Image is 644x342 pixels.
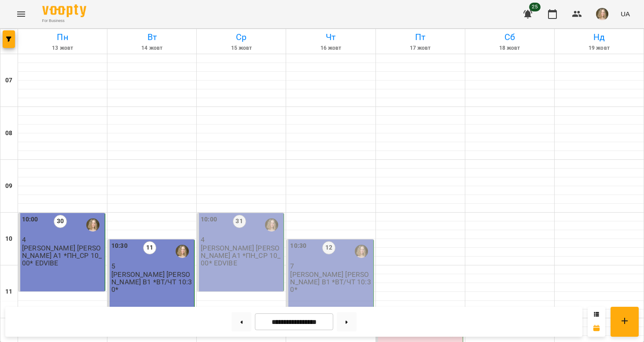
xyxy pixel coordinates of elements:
[287,44,374,52] h6: 16 жовт
[19,44,106,52] h6: 13 жовт
[621,9,630,18] span: UA
[109,30,195,44] h6: Вт
[19,30,106,44] h6: Пн
[529,3,541,11] span: 25
[22,244,103,267] p: [PERSON_NAME] [PERSON_NAME] А1 *ПН_СР 10_00* EDVIBE
[201,236,282,243] p: 4
[143,241,156,254] label: 11
[322,241,335,254] label: 12
[290,262,371,270] p: 7
[290,271,371,294] p: [PERSON_NAME] [PERSON_NAME] В1 *ВТ/ЧТ 10:30*
[617,6,633,22] button: UA
[556,44,642,52] h6: 19 жовт
[5,76,12,85] h6: 07
[5,181,12,191] h6: 09
[42,18,86,24] span: For Business
[233,215,246,228] label: 31
[201,215,217,224] label: 10:00
[54,215,67,228] label: 30
[596,8,608,20] img: 08679fde8b52750a6ba743e232070232.png
[377,44,464,52] h6: 17 жовт
[265,218,278,232] img: Пуховська Аліна
[198,30,284,44] h6: Ср
[111,262,192,270] p: 5
[176,245,189,258] img: Пуховська Аліна
[111,271,192,294] p: [PERSON_NAME] [PERSON_NAME] В1 *ВТ/ЧТ 10:30*
[556,30,642,44] h6: Нд
[467,44,553,52] h6: 18 жовт
[5,129,12,138] h6: 08
[109,44,195,52] h6: 14 жовт
[355,245,368,258] img: Пуховська Аліна
[287,30,374,44] h6: Чт
[42,4,86,17] img: Voopty Logo
[201,244,282,267] p: [PERSON_NAME] [PERSON_NAME] А1 *ПН_СР 10_00* EDVIBE
[11,4,32,25] button: Menu
[111,241,128,251] label: 10:30
[198,44,284,52] h6: 15 жовт
[86,218,99,232] img: Пуховська Аліна
[467,30,553,44] h6: Сб
[22,236,103,243] p: 4
[5,287,12,297] h6: 11
[22,215,38,224] label: 10:00
[290,241,306,251] label: 10:30
[5,234,12,244] h6: 10
[377,30,464,44] h6: Пт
